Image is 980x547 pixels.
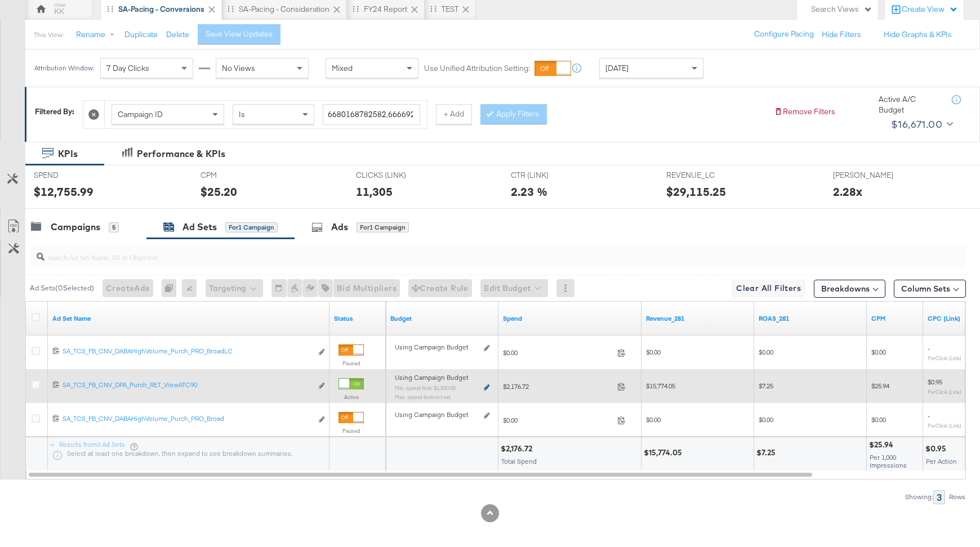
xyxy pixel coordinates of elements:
button: Hide Filters [822,29,861,40]
div: $25.94 [869,440,897,450]
span: SPEND [34,170,118,181]
div: Drag to reorder tab [228,6,234,12]
span: $0.00 [759,348,773,356]
div: KPIs [58,147,78,160]
span: $0.00 [871,348,886,356]
a: Revenue_281 [646,314,750,323]
div: $29,115.25 [666,183,726,200]
button: Breakdowns [814,280,885,298]
a: Shows the current state of your Ad Set. [334,314,381,323]
button: Delete [166,29,189,40]
input: Enter a search term [323,104,420,125]
a: SA_TCS_FB_CNV_DABAHighVolume_Purch_PRO_BroadLC [63,347,312,358]
button: Column Sets [894,280,966,298]
div: Drag to reorder tab [107,6,113,12]
div: for 1 Campaign [357,222,409,232]
label: Use Unified Attribution Setting: [424,63,530,74]
span: - [928,411,930,420]
div: Rows [948,493,966,501]
div: $7.25 [756,447,779,458]
a: The total amount spent to date. [503,314,637,323]
span: 7 Day Clicks [106,63,149,73]
span: $0.95 [928,378,942,386]
span: Campaign ID [118,109,163,119]
div: Drag to reorder tab [430,6,436,12]
sub: Max. spend limit : not set [395,393,451,400]
div: Active A/C Budget [879,94,941,115]
span: Using Campaign Budget [395,373,469,382]
div: Attribution Window: [34,64,95,72]
button: Remove Filters [774,106,835,117]
button: Configure Pacing [746,24,822,44]
div: SA_TCS_FB_CNV_DPA_Purch_RET_ViewATC90 [63,380,312,389]
sub: Min. spend limit: $1,500.00 [395,384,456,391]
span: $0.00 [646,415,661,424]
div: 0 [162,279,182,297]
span: $25.94 [871,382,889,390]
span: $2,176.72 [503,382,613,391]
span: Per Action [926,457,957,465]
div: Ad Sets [182,221,217,234]
div: FY24 Report [364,4,407,15]
div: for 1 Campaign [225,222,278,232]
sub: Per Click (Link) [928,422,961,429]
div: SA-Pacing - Conversions [118,4,204,15]
span: $0.00 [646,348,661,356]
span: $0.00 [503,348,613,357]
span: Clear All Filters [736,281,801,295]
div: 2.23 % [511,183,547,200]
div: $25.20 [201,183,237,200]
button: Clear All Filters [732,280,805,298]
button: + Add [436,104,472,124]
span: CPM [201,170,285,181]
a: Your Ad Set name. [52,314,325,323]
div: $15,774.05 [644,447,685,458]
div: $0.95 [925,443,950,454]
div: Showing: [905,493,933,501]
span: Mixed [332,63,353,73]
input: Search Ad Set Name, ID or Objective [44,241,881,263]
div: $16,671.00 [891,116,942,133]
span: $0.00 [759,415,773,424]
div: Campaigns [51,221,100,234]
a: The average cost you've paid to have 1,000 impressions of your ad. [871,314,919,323]
div: $2,176.72 [501,443,536,454]
span: REVENUE_LC [666,170,751,181]
div: SA_TCS_FB_CNV_DABAHighVolume_Purch_PRO_BroadLC [63,347,312,356]
sub: Per Click (Link) [928,355,961,361]
span: $15,774.05 [646,382,675,390]
span: - [928,344,930,352]
button: $16,671.00 [887,115,955,133]
span: [DATE] [605,63,629,73]
button: Duplicate [124,29,158,40]
span: Per 1,000 Impressions [870,453,907,469]
div: 3 [933,490,945,504]
div: This View: [34,30,64,39]
div: Create View [902,4,958,15]
div: Drag to reorder tab [353,6,359,12]
div: TEST [442,4,458,15]
span: $0.00 [503,416,613,424]
div: Filtered By: [35,106,74,117]
span: CLICKS (LINK) [356,170,440,181]
a: Shows the current budget of Ad Set. [390,314,494,323]
div: KK [54,6,64,17]
div: $12,755.99 [34,183,93,200]
span: [PERSON_NAME] [833,170,917,181]
label: Active [338,393,364,401]
label: Paused [338,360,364,367]
div: Using Campaign Budget [395,343,481,352]
sub: Per Click (Link) [928,388,961,395]
span: $7.25 [759,382,773,390]
div: Performance & KPIs [137,147,225,160]
span: Is [239,109,245,119]
span: Total Spend [501,457,537,465]
label: Paused [338,427,364,434]
span: CTR (LINK) [511,170,595,181]
a: ROAS_281 [759,314,862,323]
button: Rename [68,25,127,45]
div: Ad Sets ( 0 Selected) [30,283,94,293]
div: 2.28x [833,183,862,200]
a: SA_TCS_FB_CNV_DABAHighVolume_Purch_PRO_Broad [63,414,312,426]
button: Hide Graphs & KPIs [884,29,952,40]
